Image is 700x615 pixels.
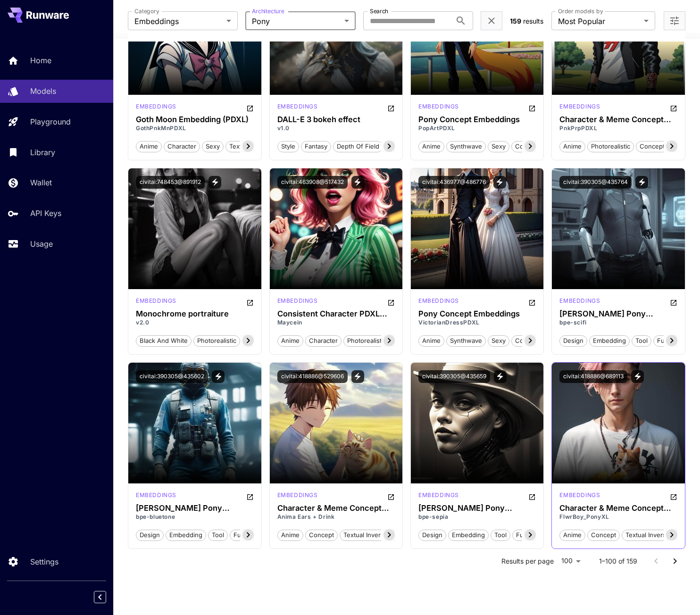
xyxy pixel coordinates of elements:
h3: Goth Moon Embedding (PDXL) [136,115,253,124]
button: View trigger words [631,370,644,383]
button: concept [587,529,620,541]
button: textual inversion [340,529,397,541]
button: embedding [589,334,630,347]
p: 1–100 of 159 [599,557,637,566]
h3: Monochrome portraiture [136,309,253,318]
span: sexy [202,142,223,151]
div: Character & Meme Concept Embeddings PDXL [559,115,677,124]
div: Pony [559,491,600,502]
label: Category [134,7,159,15]
h3: [PERSON_NAME] Pony Express [418,504,536,513]
p: VictorianDressPDXL [418,318,536,327]
button: civitai:390305@435764 [559,176,632,189]
button: View trigger words [351,370,364,383]
button: concept [305,529,338,541]
button: embedding [448,529,489,541]
span: anime [278,336,303,346]
p: v1.0 [277,124,395,133]
button: Open more filters [669,15,680,27]
p: Playground [30,116,71,127]
h3: Character & Meme Concept Embeddings PDXL [559,504,677,513]
div: Pony Concept Embeddings [418,115,536,124]
button: anime [277,529,303,541]
span: concept [306,531,337,540]
h3: DALL-E 3 bokeh effect [277,115,395,124]
span: results [523,17,543,25]
button: View trigger words [494,370,507,383]
div: Pony [559,297,600,308]
button: design [136,529,164,541]
p: bpe-bluetone [136,513,253,521]
button: photorealistic [587,140,634,152]
button: Go to next page [666,552,684,571]
p: GothPnkMnPDXL [136,124,253,133]
p: bpe-scifi [559,318,677,327]
button: civitai:418886@529606 [277,370,348,383]
button: concept [636,140,668,152]
div: Barnum Pony Express [136,504,253,513]
button: photorealistic [193,334,240,347]
span: photorealistic [194,336,240,346]
div: Barnum Pony Express [418,504,536,513]
p: embeddings [418,102,459,111]
span: concept [636,142,668,151]
button: synthwave [446,334,486,347]
div: Pony [559,102,600,114]
button: sexy [202,140,224,152]
p: embeddings [136,491,176,499]
button: tool [208,529,228,541]
h3: Pony Concept Embeddings [418,309,536,318]
button: Open in CivitAI [387,297,395,308]
button: civitai:418886@689113 [559,370,627,383]
button: civitai:748453@891912 [136,176,205,189]
p: Home [30,55,51,66]
span: design [136,531,163,540]
p: embeddings [277,102,318,111]
span: character [164,142,200,151]
button: embedding [166,529,206,541]
button: Open in CivitAI [670,491,677,502]
div: Pony [418,297,459,308]
button: tool [632,334,651,347]
button: Open in CivitAI [387,102,395,114]
span: anime [136,142,161,151]
button: civitai:436977@486776 [418,176,490,189]
p: Models [30,85,56,97]
p: Library [30,147,55,158]
span: textual inversion [226,142,282,151]
button: View trigger words [493,176,506,189]
p: embeddings [418,297,459,305]
button: fun [512,529,531,541]
span: black and white [136,336,191,346]
button: style [277,140,299,152]
p: Maycein [277,318,395,327]
span: fun [654,336,672,346]
span: Most Popular [558,16,640,27]
span: embedding [166,531,206,540]
button: Open in CivitAI [246,297,254,308]
p: embeddings [559,491,600,499]
span: photorealistic [588,142,633,151]
button: black and white [136,334,192,347]
span: character [306,336,341,346]
span: synthwave [447,142,485,151]
span: tool [632,336,651,346]
button: concept [511,334,544,347]
p: embeddings [418,491,459,499]
div: Pony [418,491,459,502]
p: bpe-sepia [418,513,536,521]
span: textual inversion [622,531,678,540]
span: design [419,531,446,540]
p: PopArtPDXL [418,124,536,133]
button: civitai:390305@435659 [418,370,490,383]
div: 100 [558,554,584,568]
button: textual inversion [225,140,283,152]
button: fun [653,334,672,347]
div: Consistent Character PDXL Embedding Set [277,309,395,318]
span: embedding [449,531,488,540]
span: fantasy [301,142,331,151]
